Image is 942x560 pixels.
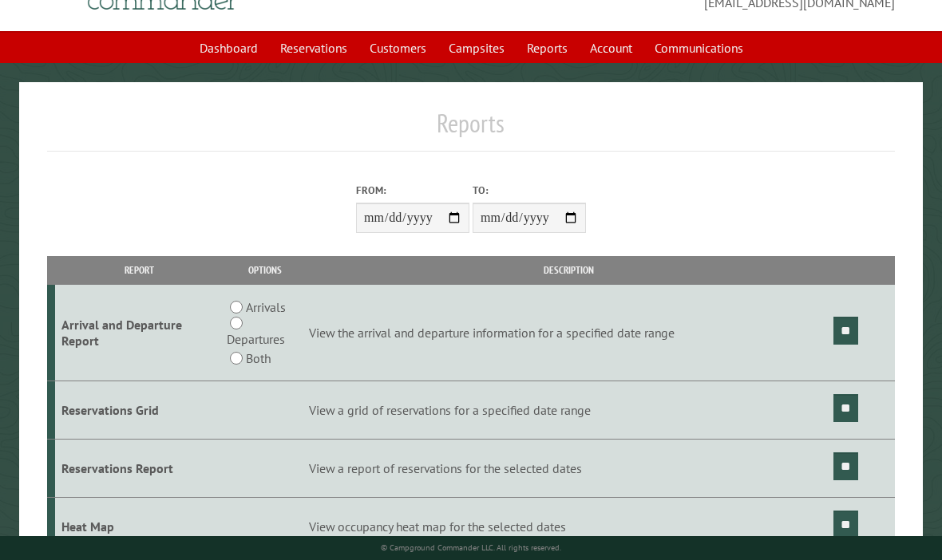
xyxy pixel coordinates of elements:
td: Reservations Report [55,439,224,497]
td: View a grid of reservations for a specified date range [307,381,831,440]
label: To: [473,183,586,198]
label: Departures [227,329,285,349]
td: Arrival and Departure Report [55,285,224,381]
label: From: [356,183,469,198]
td: Reservations Grid [55,381,224,440]
a: Account [580,33,642,63]
h1: Reports [47,108,895,152]
a: Communications [645,33,753,63]
label: Arrivals [246,298,286,317]
td: View occupancy heat map for the selected dates [307,497,831,555]
a: Campsites [439,33,514,63]
td: Heat Map [55,497,224,555]
td: View the arrival and departure information for a specified date range [307,285,831,381]
th: Report [55,256,224,284]
td: View a report of reservations for the selected dates [307,439,831,497]
a: Reservations [271,33,357,63]
a: Dashboard [190,33,267,63]
th: Options [224,256,307,284]
a: Reports [517,33,577,63]
th: Description [307,256,831,284]
small: © Campground Commander LLC. All rights reserved. [381,542,561,553]
a: Customers [360,33,436,63]
label: Both [246,349,271,368]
